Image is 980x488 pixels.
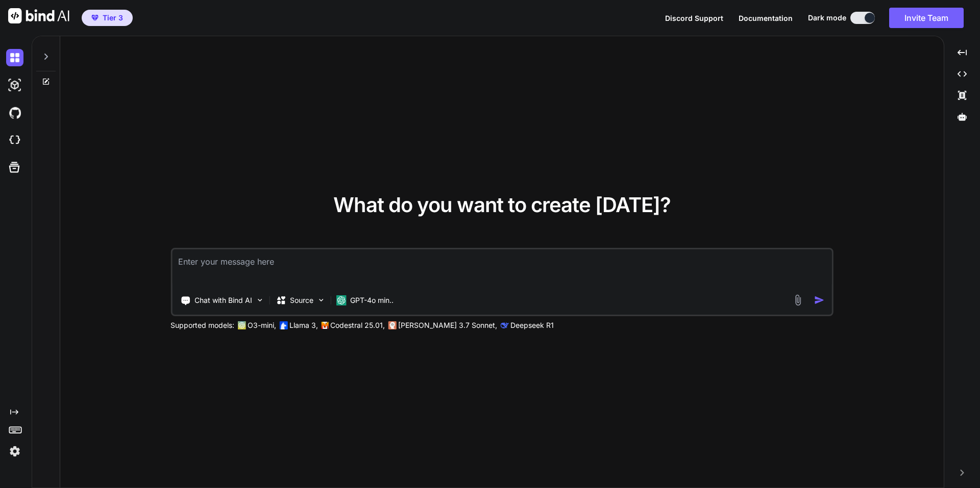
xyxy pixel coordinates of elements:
p: Llama 3, [289,320,318,330]
img: githubDark [6,104,23,121]
p: GPT-4o min.. [350,295,394,305]
img: Pick Tools [255,296,264,304]
img: Mistral-AI [321,322,328,329]
img: GPT-4o mini [336,295,346,305]
span: Dark mode [808,13,846,23]
span: Tier 3 [103,13,123,23]
p: O3-mini, [248,320,276,330]
button: premiumTier 3 [82,10,133,26]
button: Documentation [739,13,793,23]
p: Supported models: [170,320,234,330]
p: Deepseek R1 [510,320,554,330]
img: claude [388,321,396,329]
img: settings [6,443,23,460]
span: Documentation [739,14,793,22]
p: [PERSON_NAME] 3.7 Sonnet, [398,320,497,330]
img: claude [500,321,508,329]
img: Pick Models [316,296,325,304]
img: premium [91,15,99,21]
span: What do you want to create [DATE]? [333,192,671,217]
img: cloudideIcon [6,132,23,149]
img: darkChat [6,49,23,66]
p: Codestral 25.01, [330,320,385,330]
img: Llama2 [279,321,287,329]
span: Discord Support [665,14,723,22]
img: darkAi-studio [6,76,23,94]
button: Discord Support [665,13,723,23]
p: Chat with Bind AI [194,295,252,305]
img: icon [814,295,825,305]
img: attachment [792,294,804,306]
button: Invite Team [889,8,964,28]
p: Source [290,295,313,305]
img: Bind AI [8,8,69,23]
img: GPT-4 [237,321,246,329]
